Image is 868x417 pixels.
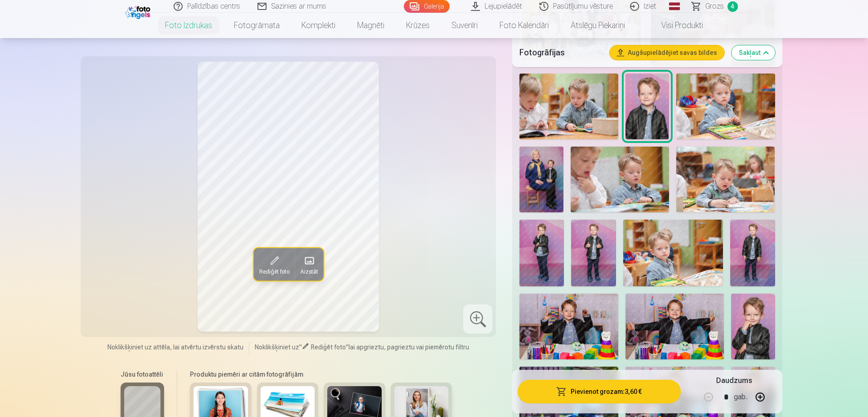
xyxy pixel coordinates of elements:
a: Fotogrāmata [223,13,291,38]
div: gab. [734,386,747,408]
span: Grozs [705,1,724,12]
a: Magnēti [346,13,395,38]
span: Rediģēt foto [311,343,346,351]
a: Suvenīri [441,13,489,38]
button: Sakļaut [732,45,775,60]
button: Rediģēt foto [253,248,295,280]
span: " [299,343,302,351]
h5: Daudzums [716,375,752,386]
a: Foto kalendāri [489,13,560,38]
span: " [346,343,349,351]
button: Aizstāt [295,248,323,280]
span: Aizstāt [300,268,318,275]
a: Krūzes [395,13,441,38]
h5: Fotogrāfijas [519,46,602,59]
a: Komplekti [291,13,346,38]
h6: Produktu piemēri ar citām fotogrāfijām [186,370,456,379]
span: lai apgrieztu, pagrieztu vai piemērotu filtru [349,343,469,351]
a: Foto izdrukas [154,13,223,38]
span: Noklikšķiniet uz [255,343,299,351]
span: Noklikšķiniet uz attēla, lai atvērtu izvērstu skatu [107,343,243,352]
button: Pievienot grozam:3,60 € [518,380,680,403]
h6: Jūsu fotoattēli [121,370,164,379]
a: Visi produkti [636,13,714,38]
button: Augšupielādējiet savas bildes [610,45,724,60]
span: 4 [727,1,738,12]
span: Rediģēt foto [259,268,289,275]
a: Atslēgu piekariņi [560,13,636,38]
img: /fa1 [125,4,153,19]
